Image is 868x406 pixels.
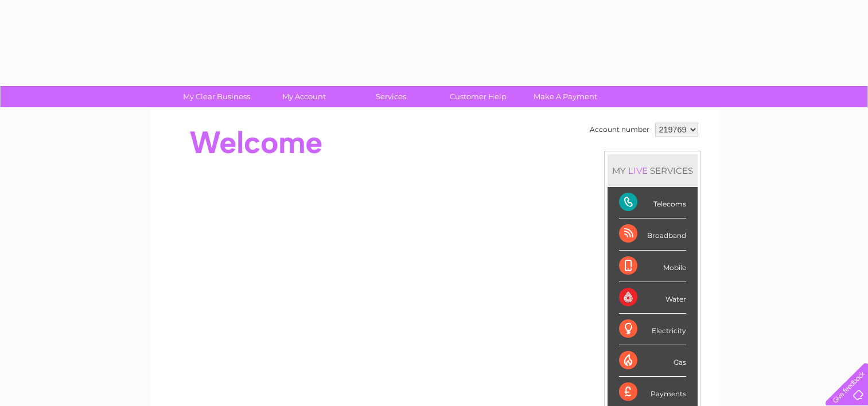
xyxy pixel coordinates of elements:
[619,345,686,377] div: Gas
[344,86,438,107] a: Services
[619,251,686,282] div: Mobile
[626,165,650,176] div: LIVE
[608,154,698,187] div: MY SERVICES
[619,282,686,314] div: Water
[256,86,351,107] a: My Account
[587,120,652,139] td: Account number
[431,86,526,107] a: Customer Help
[518,86,613,107] a: Make A Payment
[619,218,686,250] div: Broadband
[169,86,264,107] a: My Clear Business
[619,187,686,218] div: Telecoms
[619,314,686,345] div: Electricity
